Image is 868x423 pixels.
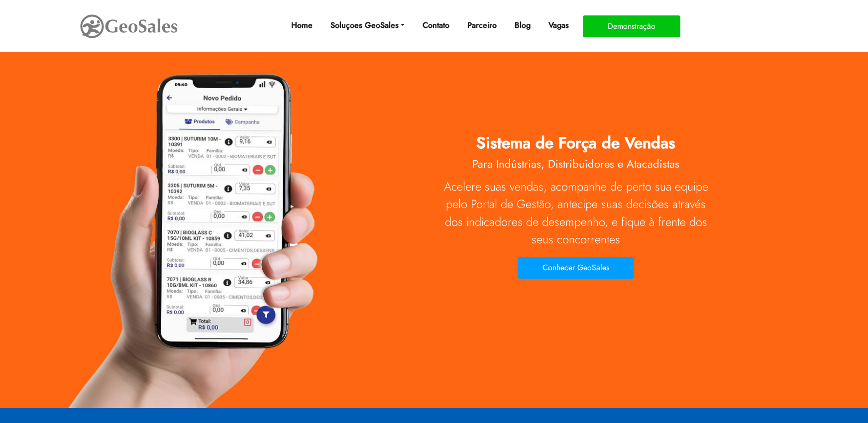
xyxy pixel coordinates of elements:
[441,157,710,175] h2: Para Indústrias, Distribuidores e Atacadistas
[476,131,675,154] span: Sistema de Força de Vendas
[326,15,409,35] a: Soluçoes GeoSales
[79,12,179,40] img: GeoSales
[583,15,680,37] button: Demonstração
[441,178,710,249] p: Acelere suas vendas, acompanhe de perto sua equipe pelo Portal de Gestão, antecipe suas decisões ...
[511,15,535,35] a: Blog
[518,257,634,279] button: Conhecer GeoSales
[287,15,317,35] a: Home
[419,15,453,35] a: Contato
[544,15,573,35] a: Vagas
[463,15,501,35] a: Parceiro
